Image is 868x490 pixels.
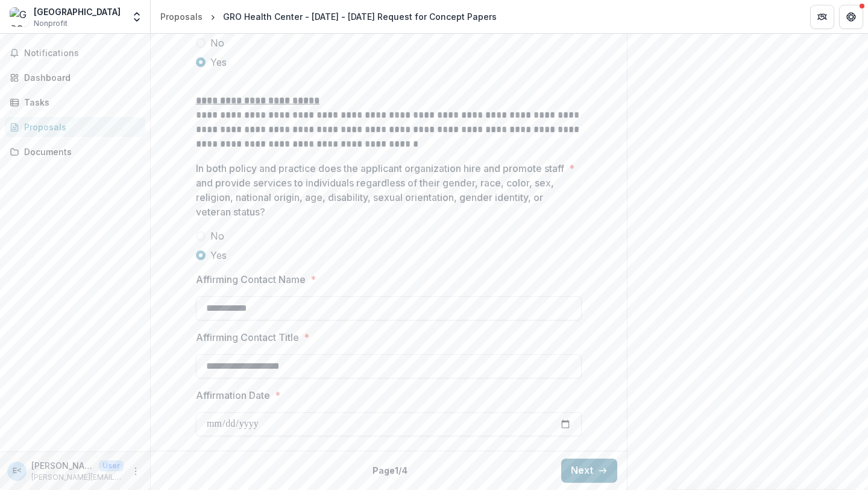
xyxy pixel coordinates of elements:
button: Notifications [5,43,145,63]
a: Tasks [5,92,145,112]
span: Notifications [24,48,140,59]
p: Page 1 / 4 [373,464,407,477]
div: [GEOGRAPHIC_DATA] [34,5,121,18]
div: Proposals [24,121,136,133]
span: Yes [210,55,227,69]
span: No [210,36,224,50]
div: Tasks [24,96,136,109]
img: GRO Health Center [10,7,29,27]
button: Get Help [839,5,863,29]
button: Partners [810,5,834,29]
a: Documents [5,142,145,162]
div: Proposals [160,10,203,23]
p: User [99,460,124,471]
nav: breadcrumb [156,8,502,25]
button: Open entity switcher [128,5,145,29]
p: Affirming Contact Name [196,272,306,287]
p: [PERSON_NAME][EMAIL_ADDRESS][DOMAIN_NAME] [31,472,124,483]
p: Affirmation Date [196,388,270,402]
div: E'Lisa Moss <elisa@grohealthcenter.org> [13,467,22,475]
p: [PERSON_NAME] <[PERSON_NAME][EMAIL_ADDRESS][DOMAIN_NAME]> [31,459,94,472]
a: Proposals [156,8,207,25]
p: In both policy and practice does the applicant organization hire and promote staff and provide se... [196,161,564,219]
button: Next [561,459,617,483]
span: Nonprofit [34,18,68,29]
button: More [128,464,143,479]
div: GRO Health Center - [DATE] - [DATE] Request for Concept Papers [223,10,497,23]
span: Yes [210,248,227,262]
a: Proposals [5,117,145,137]
a: Dashboard [5,68,145,87]
p: Affirming Contact Title [196,330,299,345]
div: Dashboard [24,71,136,84]
div: Documents [24,145,136,158]
span: No [210,229,224,243]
